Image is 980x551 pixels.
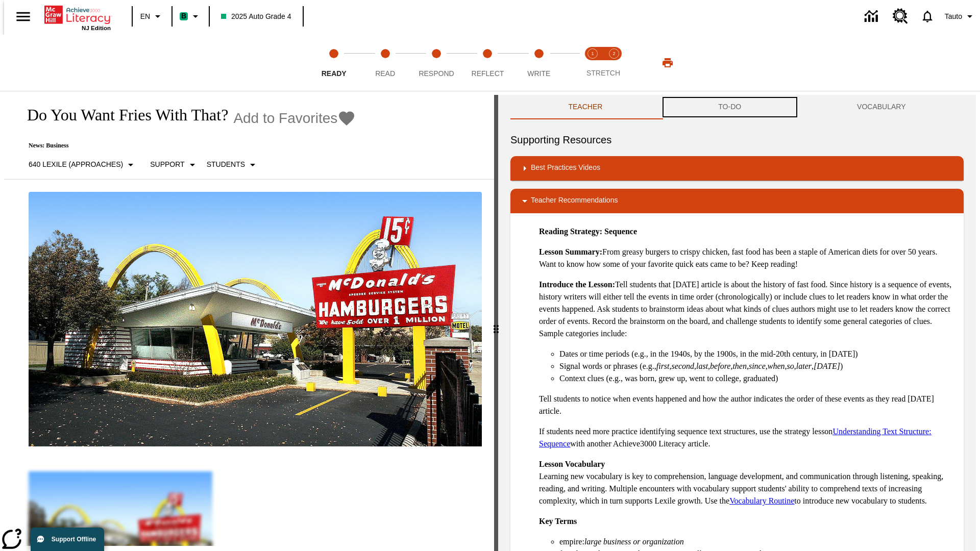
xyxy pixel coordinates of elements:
[510,189,964,213] div: Teacher Recommendations
[304,35,363,91] button: Ready step 1 of 5
[150,159,184,170] p: Support
[407,35,466,91] button: Respond step 3 of 5
[29,159,123,170] p: 640 Lexile (Approaches)
[24,156,141,174] button: Select Lexile, 640 Lexile (Approaches)
[604,227,637,236] strong: Sequence
[355,35,414,91] button: Read step 2 of 5
[375,69,395,78] span: Read
[419,69,454,78] span: Respond
[44,4,111,31] div: Home
[510,156,964,181] div: Best Practices Videos
[586,69,620,77] span: STRETCH
[651,54,684,72] button: Print
[539,279,955,340] p: Tell students that [DATE] article is about the history of fast food. Since history is a sequence ...
[814,362,840,370] em: [DATE]
[510,132,964,148] h6: Supporting Resources
[140,11,150,22] span: EN
[796,362,812,370] em: later
[203,156,263,174] button: Select Student
[559,348,955,360] li: Dates or time periods (e.g., in the 1940s, by the 1900s, in the mid-20th century, in [DATE])
[146,156,202,174] button: Scaffolds, Support
[799,95,964,119] button: VOCABULARY
[221,11,291,22] span: 2025 Auto Grade 4
[578,35,607,91] button: Stretch Read step 1 of 2
[233,109,356,127] button: Add to Favorites - Do You Want Fries With That?
[16,106,228,124] h1: Do You Want Fries With That?
[458,35,517,91] button: Reflect step 4 of 5
[29,192,482,447] img: One of the first McDonald's stores, with the iconic red sign and golden arches.
[52,536,96,543] span: Support Offline
[591,51,594,56] text: 1
[31,528,104,551] button: Support Offline
[539,280,615,289] strong: Introduce the Lesson:
[498,95,976,551] div: activity
[584,537,684,546] em: large business or organization
[696,362,708,370] em: last
[768,362,785,370] em: when
[859,3,887,31] a: Data Center
[539,460,605,468] strong: Lesson Vocabulary
[176,7,206,26] button: Boost Class color is mint green. Change class color
[494,95,498,551] div: Press Enter or Spacebar and then press right and left arrow keys to move the slider
[510,95,660,119] button: Teacher
[527,69,550,78] span: Write
[539,458,955,507] p: Learning new vocabulary is key to comprehension, language development, and communication through ...
[672,362,694,370] em: second
[322,69,347,78] span: Ready
[531,162,600,174] p: Best Practices Videos
[8,2,38,32] button: Open side menu
[887,3,914,30] a: Resource Center, Will open in new tab
[539,425,955,450] p: If students need more practice identifying sequence text structures, use the strategy lesson with...
[509,35,569,91] button: Write step 5 of 5
[16,142,356,149] p: News: Business
[656,362,670,370] em: first
[945,11,962,22] span: Tauto
[599,35,629,91] button: Stretch Respond step 2 of 2
[710,362,730,370] em: before
[136,7,168,26] button: Language: EN, Select a language
[914,3,941,30] a: Notifications
[749,362,766,370] em: since
[941,7,980,26] button: Profile/Settings
[539,517,577,525] strong: Key Terms
[82,25,111,31] span: NJ Edition
[4,95,494,546] div: reading
[612,51,615,56] text: 2
[660,95,799,119] button: TO-DO
[729,496,794,505] a: Vocabulary Routine
[559,372,955,385] li: Context clues (e.g., was born, grew up, went to college, graduated)
[787,362,794,370] em: so
[732,362,747,370] em: then
[181,10,186,22] span: B
[559,536,955,548] li: empire:
[539,427,932,448] a: Understanding Text Structure: Sequence
[531,195,618,207] p: Teacher Recommendations
[510,95,964,119] div: Instructional Panel Tabs
[559,360,955,372] li: Signal words or phrases (e.g., , , , , , , , , , )
[539,393,955,417] p: Tell students to notice when events happened and how the author indicates the order of these even...
[539,227,602,236] strong: Reading Strategy:
[472,69,504,78] span: Reflect
[207,159,245,170] p: Students
[233,110,337,127] span: Add to Favorites
[539,246,955,270] p: From greasy burgers to crispy chicken, fast food has been a staple of American diets for over 50 ...
[539,247,602,256] strong: Lesson Summary:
